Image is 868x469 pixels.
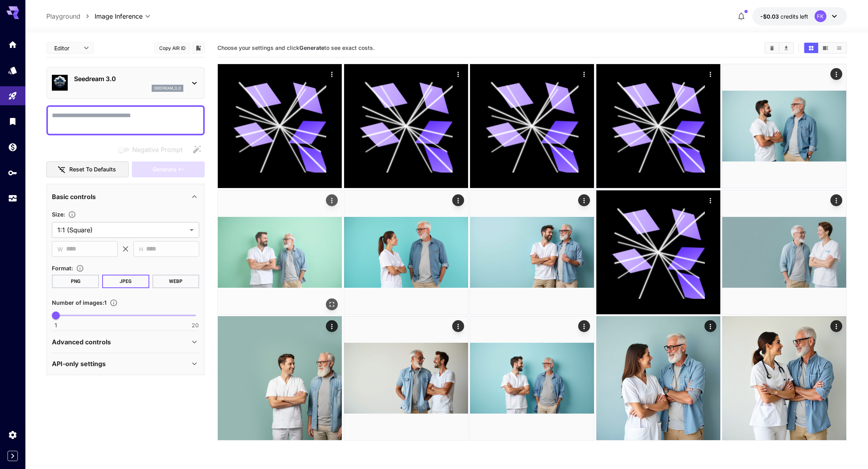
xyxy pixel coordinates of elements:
[152,275,200,288] button: WEBP
[8,451,18,461] button: Expand sidebar
[52,359,106,368] p: API-only settings
[831,68,843,80] div: Actions
[579,320,590,332] div: Actions
[8,430,17,440] div: Settings
[832,43,846,53] button: Show images in list view
[218,190,342,314] img: 2Q==
[55,321,57,329] span: 1
[704,320,716,332] div: Actions
[46,11,95,21] nav: breadcrumb
[8,91,17,101] div: Playground
[73,264,87,272] button: Choose the file format for the output image.
[831,320,843,332] div: Actions
[344,316,468,440] img: 9k=
[52,299,107,306] span: Number of images : 1
[52,187,199,206] div: Basic controls
[65,211,79,218] button: Adjust the dimensions of the generated image by specifying its width and height in pixels, or sel...
[192,321,199,329] span: 20
[57,245,63,254] span: W
[52,71,199,95] div: Seedream 3.0seedream_3_0
[8,116,17,126] div: Library
[217,44,375,51] span: Choose your settings and click to see exact costs.
[8,65,17,75] div: Models
[819,43,832,53] button: Show images in video view
[804,43,818,53] button: Show images in grid view
[102,275,149,288] button: JPEG
[452,320,464,332] div: Actions
[52,192,96,201] p: Basic controls
[780,13,808,20] span: credits left
[470,316,594,440] img: Z
[46,161,129,178] button: Reset to defaults
[299,44,324,51] b: Generate
[132,145,183,154] span: Negative Prompt
[579,194,590,206] div: Actions
[326,68,338,80] div: Actions
[326,298,338,310] div: Open in fullscreen
[752,7,847,25] button: -$0.0289FK
[154,85,181,91] p: seedream_3_0
[46,11,80,21] a: Playground
[326,194,338,206] div: Actions
[8,168,17,178] div: API Keys
[154,42,190,54] button: Copy AIR ID
[470,190,594,314] img: Z
[831,194,843,206] div: Actions
[52,354,199,373] div: API-only settings
[596,316,720,440] img: 9k=
[107,299,121,307] button: Specify how many images to generate in a single request. Each image generation will be charged se...
[779,43,793,53] button: Download All
[52,211,65,218] span: Size :
[195,43,202,53] button: Add to library
[344,190,468,314] img: 9k=
[54,44,79,52] span: Editor
[8,40,17,49] div: Home
[760,13,780,20] span: -$0.03
[8,194,17,203] div: Usage
[57,225,187,235] span: 1:1 (Square)
[52,275,99,288] button: PNG
[52,337,111,347] p: Advanced controls
[765,43,779,53] button: Clear Images
[722,316,846,440] img: 2Q==
[139,245,143,254] span: H
[452,194,464,206] div: Actions
[815,10,826,22] div: FK
[116,144,189,154] span: Negative prompts are not compatible with the selected model.
[452,68,464,80] div: Actions
[52,332,199,351] div: Advanced controls
[218,316,342,440] img: Z
[722,190,846,314] img: Z
[704,194,716,206] div: Actions
[803,42,847,54] div: Show images in grid viewShow images in video viewShow images in list view
[722,64,846,188] img: 9k=
[764,42,794,54] div: Clear ImagesDownload All
[8,142,17,152] div: Wallet
[95,11,143,21] span: Image Inference
[74,74,183,84] p: Seedream 3.0
[760,12,808,21] div: -$0.0289
[579,68,590,80] div: Actions
[704,68,716,80] div: Actions
[52,265,73,272] span: Format :
[326,320,338,332] div: Actions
